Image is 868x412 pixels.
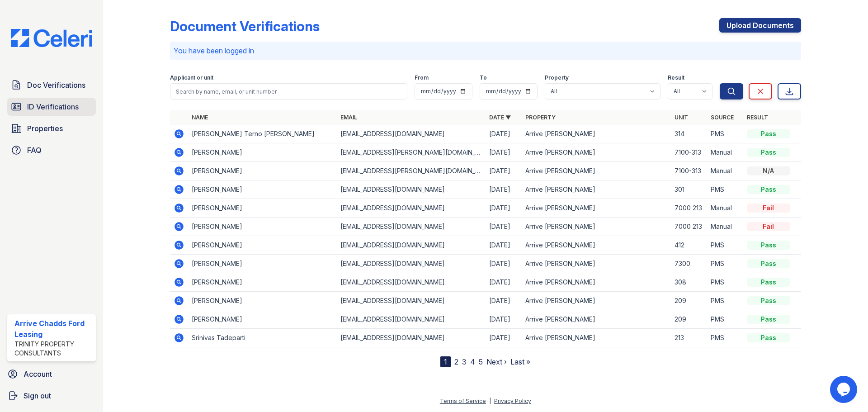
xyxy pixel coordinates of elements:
label: To [480,74,487,81]
td: 7300 [671,255,707,273]
td: Arrive [PERSON_NAME] [522,273,670,292]
div: | [489,398,491,404]
a: 4 [470,357,475,366]
td: [PERSON_NAME] [188,310,337,329]
td: PMS [707,310,743,329]
td: 7000 213 [671,218,707,236]
span: Doc Verifications [27,80,85,90]
div: Pass [747,278,790,287]
td: [EMAIL_ADDRESS][DOMAIN_NAME] [337,310,486,329]
td: [DATE] [486,236,522,255]
td: 314 [671,125,707,143]
td: [DATE] [486,180,522,199]
td: [PERSON_NAME] [188,180,337,199]
td: Manual [707,199,743,218]
td: Manual [707,143,743,162]
td: Arrive [PERSON_NAME] [522,329,670,347]
td: Arrive [PERSON_NAME] [522,310,670,329]
td: [DATE] [486,310,522,329]
td: Arrive [PERSON_NAME] [522,236,670,255]
td: PMS [707,125,743,143]
div: Pass [747,333,790,342]
span: Properties [27,123,63,134]
td: [PERSON_NAME] [188,162,337,180]
a: Date ▼ [489,114,511,121]
label: Applicant or unit [170,74,213,81]
div: Trinity Property Consultants [14,340,92,358]
td: [DATE] [486,162,522,180]
td: 7100-313 [671,162,707,180]
a: Next › [486,357,507,366]
label: Result [668,74,684,81]
td: Arrive [PERSON_NAME] [522,180,670,199]
td: Srinivas Tadeparti [188,329,337,347]
td: [EMAIL_ADDRESS][DOMAIN_NAME] [337,329,486,347]
td: PMS [707,255,743,273]
td: [PERSON_NAME] [188,255,337,273]
td: PMS [707,292,743,310]
div: Pass [747,241,790,250]
td: [DATE] [486,218,522,236]
a: Property [525,114,556,121]
td: [PERSON_NAME] [188,218,337,236]
a: Sign out [4,387,99,405]
td: Arrive [PERSON_NAME] [522,292,670,310]
span: ID Verifications [27,101,79,112]
td: 308 [671,273,707,292]
div: N/A [747,166,790,175]
td: Manual [707,162,743,180]
div: Pass [747,315,790,324]
a: Doc Verifications [7,76,96,94]
td: 412 [671,236,707,255]
a: Properties [7,119,96,137]
div: Fail [747,222,790,231]
div: Pass [747,259,790,268]
a: 2 [454,357,458,366]
td: [DATE] [486,199,522,218]
td: [EMAIL_ADDRESS][DOMAIN_NAME] [337,236,486,255]
span: FAQ [27,145,42,156]
td: [PERSON_NAME] [188,236,337,255]
td: [EMAIL_ADDRESS][DOMAIN_NAME] [337,199,486,218]
a: ID Verifications [7,98,96,116]
a: Privacy Policy [494,398,531,404]
td: [EMAIL_ADDRESS][DOMAIN_NAME] [337,255,486,273]
a: 5 [479,357,483,366]
td: Arrive [PERSON_NAME] [522,218,670,236]
td: Arrive [PERSON_NAME] [522,125,670,143]
div: 1 [440,356,451,367]
div: Pass [747,185,790,194]
span: Account [24,369,52,379]
a: 3 [462,357,467,366]
td: Arrive [PERSON_NAME] [522,143,670,162]
td: [EMAIL_ADDRESS][DOMAIN_NAME] [337,292,486,310]
td: 7100-313 [671,143,707,162]
a: Name [192,114,208,121]
a: Last » [510,357,530,366]
td: [DATE] [486,143,522,162]
td: Manual [707,218,743,236]
td: PMS [707,236,743,255]
a: Upload Documents [719,18,801,33]
td: [PERSON_NAME] [188,199,337,218]
td: [EMAIL_ADDRESS][DOMAIN_NAME] [337,273,486,292]
td: [EMAIL_ADDRESS][DOMAIN_NAME] [337,218,486,236]
a: Terms of Service [440,398,486,404]
td: Arrive [PERSON_NAME] [522,199,670,218]
a: Source [711,114,734,121]
td: [DATE] [486,273,522,292]
td: [DATE] [486,329,522,347]
p: You have been logged in [174,45,797,56]
div: Pass [747,148,790,157]
td: [EMAIL_ADDRESS][PERSON_NAME][DOMAIN_NAME] [337,143,486,162]
a: FAQ [7,141,96,159]
td: [PERSON_NAME] [188,292,337,310]
label: From [415,74,429,81]
td: 213 [671,329,707,347]
td: [PERSON_NAME] [188,143,337,162]
td: 209 [671,310,707,329]
div: Document Verifications [170,18,320,34]
td: [DATE] [486,292,522,310]
td: 209 [671,292,707,310]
